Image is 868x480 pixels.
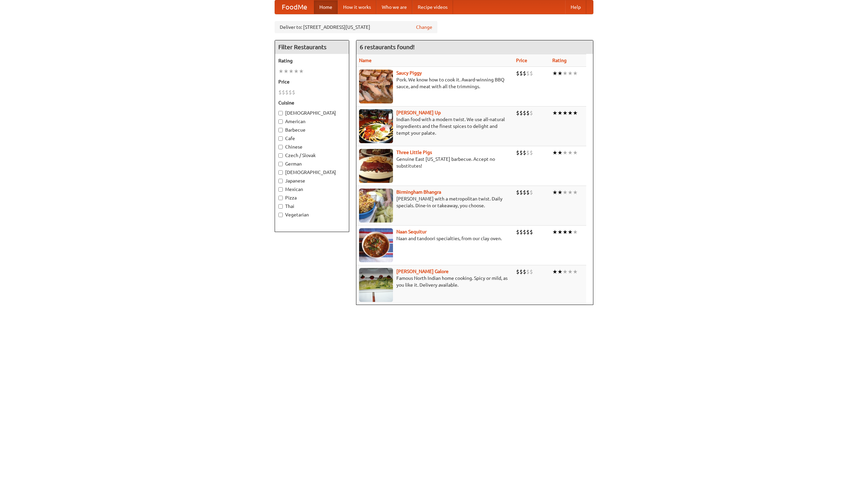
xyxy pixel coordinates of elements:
[412,0,453,14] a: Recipe videos
[530,70,533,77] li: $
[519,268,523,275] li: $
[568,189,573,196] li: ★
[557,109,563,117] li: ★
[552,70,557,77] li: ★
[530,228,533,236] li: $
[519,109,523,117] li: $
[552,228,557,236] li: ★
[516,70,519,77] li: $
[278,169,346,176] label: [DEMOGRAPHIC_DATA]
[278,187,283,192] input: Mexican
[278,170,283,175] input: [DEMOGRAPHIC_DATA]
[292,89,295,96] li: $
[530,149,533,156] li: $
[278,135,346,142] label: Cafe
[278,186,346,193] label: Mexican
[359,116,511,136] p: Indian food with a modern twist. We use all-natural ingredients and the finest spices to delight ...
[278,143,346,150] label: Chinese
[563,70,568,77] li: ★
[526,70,530,77] li: $
[573,70,578,77] li: ★
[396,70,422,76] b: Saucy Piggy
[523,70,526,77] li: $
[278,179,283,183] input: Japanese
[278,196,283,200] input: Pizza
[278,177,346,184] label: Japanese
[396,269,449,274] a: [PERSON_NAME] Galore
[526,109,530,117] li: $
[523,109,526,117] li: $
[275,0,314,14] a: FoodMe
[552,149,557,156] li: ★
[278,127,346,133] label: Barbecue
[359,70,393,103] img: saucy.jpg
[523,268,526,275] li: $
[519,70,523,77] li: $
[282,89,285,96] li: $
[563,268,568,275] li: ★
[396,229,427,234] b: Naan Sequitur
[396,110,441,115] a: [PERSON_NAME] Up
[552,268,557,275] li: ★
[557,268,563,275] li: ★
[516,189,519,196] li: $
[359,195,511,209] p: [PERSON_NAME] with a metropolitan twist. Daily specials. Dine-in or takeaway, you choose.
[294,68,299,75] li: ★
[416,24,432,31] a: Change
[568,228,573,236] li: ★
[376,0,412,14] a: Who we are
[516,109,519,117] li: $
[396,189,441,195] a: Birmingham Bhangra
[557,149,563,156] li: ★
[519,189,523,196] li: $
[289,89,292,96] li: $
[278,99,346,106] h5: Cuisine
[552,58,567,63] a: Rating
[526,228,530,236] li: $
[278,145,283,149] input: Chinese
[278,213,283,217] input: Vegetarian
[516,58,527,63] a: Price
[278,194,346,201] label: Pizza
[552,189,557,196] li: ★
[359,76,511,90] p: Pork. We know how to cook it. Award-winning BBQ sauce, and meat with all the trimmings.
[275,40,349,54] h4: Filter Restaurants
[563,189,568,196] li: ★
[565,0,586,14] a: Help
[278,89,282,96] li: $
[568,149,573,156] li: ★
[523,228,526,236] li: $
[360,44,415,50] ng-pluralize: 6 restaurants found!
[530,189,533,196] li: $
[359,228,393,262] img: naansequitur.jpg
[278,211,346,218] label: Vegetarian
[523,149,526,156] li: $
[573,109,578,117] li: ★
[278,136,283,141] input: Cafe
[563,228,568,236] li: ★
[573,189,578,196] li: ★
[526,189,530,196] li: $
[359,275,511,288] p: Famous North Indian home cooking. Spicy or mild, as you like it. Delivery available.
[516,149,519,156] li: $
[523,189,526,196] li: $
[557,228,563,236] li: ★
[278,204,283,209] input: Thai
[359,109,393,143] img: curryup.jpg
[359,189,393,223] img: bhangra.jpg
[526,149,530,156] li: $
[530,109,533,117] li: $
[278,57,346,64] h5: Rating
[278,118,346,125] label: American
[278,162,283,166] input: German
[359,149,393,183] img: littlepigs.jpg
[278,111,283,115] input: [DEMOGRAPHIC_DATA]
[359,235,511,242] p: Naan and tandoori specialties, from our clay oven.
[519,228,523,236] li: $
[338,0,376,14] a: How it works
[573,268,578,275] li: ★
[563,149,568,156] li: ★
